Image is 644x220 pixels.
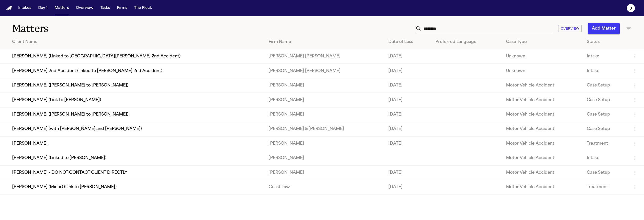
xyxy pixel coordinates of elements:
[12,22,199,35] h1: Matters
[74,4,95,13] button: Overview
[384,78,431,93] td: [DATE]
[384,180,431,194] td: [DATE]
[384,64,431,78] td: [DATE]
[502,151,583,165] td: Motor Vehicle Accident
[502,180,583,194] td: Motor Vehicle Accident
[588,23,620,34] button: Add Matter
[16,4,33,13] button: Intakes
[265,165,384,180] td: [PERSON_NAME]
[388,39,427,45] div: Date of Loss
[583,78,628,93] td: Case Setup
[384,136,431,151] td: [DATE]
[502,136,583,151] td: Motor Vehicle Accident
[502,122,583,136] td: Motor Vehicle Accident
[132,4,154,13] button: The Flock
[558,25,582,33] button: Overview
[384,93,431,107] td: [DATE]
[265,93,384,107] td: [PERSON_NAME]
[583,64,628,78] td: Intake
[502,64,583,78] td: Unknown
[435,39,498,45] div: Preferred Language
[384,49,431,64] td: [DATE]
[265,136,384,151] td: [PERSON_NAME]
[265,180,384,194] td: Coast Law
[12,39,260,45] div: Client Name
[583,93,628,107] td: Case Setup
[269,39,380,45] div: Firm Name
[384,122,431,136] td: [DATE]
[502,107,583,122] td: Motor Vehicle Accident
[502,49,583,64] td: Unknown
[6,6,12,11] a: Home
[583,151,628,165] td: Intake
[265,64,384,78] td: [PERSON_NAME] [PERSON_NAME]
[265,122,384,136] td: [PERSON_NAME] & [PERSON_NAME]
[502,93,583,107] td: Motor Vehicle Accident
[506,39,579,45] div: Case Type
[53,4,71,13] button: Matters
[583,107,628,122] td: Case Setup
[587,39,624,45] div: Status
[384,165,431,180] td: [DATE]
[583,165,628,180] td: Case Setup
[36,4,50,13] button: Day 1
[265,107,384,122] td: [PERSON_NAME]
[115,4,129,13] button: Firms
[6,6,12,11] img: Finch Logo
[583,122,628,136] td: Case Setup
[265,49,384,64] td: [PERSON_NAME] [PERSON_NAME]
[502,78,583,93] td: Motor Vehicle Accident
[583,180,628,194] td: Treatment
[98,4,112,13] button: Tasks
[583,49,628,64] td: Intake
[583,136,628,151] td: Treatment
[384,107,431,122] td: [DATE]
[265,78,384,93] td: [PERSON_NAME]
[265,151,384,165] td: [PERSON_NAME]
[502,165,583,180] td: Motor Vehicle Accident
